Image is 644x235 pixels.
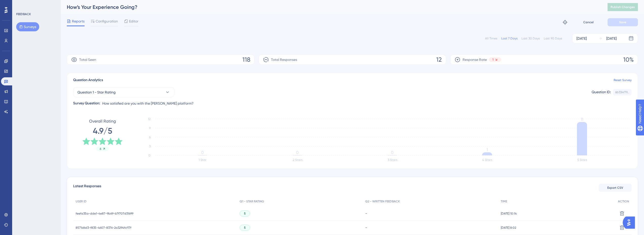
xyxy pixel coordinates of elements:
[244,226,246,230] span: 5
[623,215,638,230] iframe: UserGuiding AI Assistant Launcher
[492,58,493,62] span: 1
[102,100,194,106] span: How satisfied are you with the [PERSON_NAME] platform?
[623,56,634,64] span: 10%
[240,199,264,203] span: Q1 - STAR RATING
[72,18,85,24] span: Reports
[487,147,488,152] tspan: 1
[599,184,632,192] button: Export CSV
[388,158,397,162] text: 3 Stars
[522,36,540,40] div: Last 30 Days
[77,89,116,95] span: Question 1 - Star Rating
[76,211,133,216] span: feefa35a-dde1-4e87-9b69-b7f707d31699
[244,211,246,216] span: 5
[608,3,638,11] button: Publish Changes
[149,154,151,157] tspan: 0
[201,150,204,155] tspan: 0
[12,1,32,7] span: Need Help?
[501,199,507,203] span: TIME
[608,18,638,26] button: Save
[365,225,496,230] div: -
[149,135,151,139] tspan: 6
[89,118,116,124] span: Overall Rating
[583,20,594,24] span: Cancel
[96,18,118,24] span: Configuration
[242,56,250,64] span: 118
[76,199,87,203] span: USER ID
[573,18,604,26] button: Cancel
[148,117,151,121] tspan: 12
[607,186,623,190] span: Export CSV
[436,56,442,64] span: 12
[619,20,626,24] span: Save
[73,183,101,192] span: Latest Responses
[149,126,151,130] tspan: 9
[576,35,587,41] div: [DATE]
[73,77,103,83] span: Question Analytics
[577,158,587,162] text: 5 Stars
[16,12,31,16] div: FEEDBACK
[501,36,517,40] div: Last 7 Days
[482,158,492,162] text: 4 Stars
[501,211,517,216] span: [DATE] 10:14
[365,199,400,203] span: Q2 - WRITTEN FEEDBACK
[100,147,101,151] span: 6
[271,57,297,63] span: Total Responses
[544,36,562,40] div: Last 90 Days
[16,22,39,31] button: Surveys
[581,117,583,122] tspan: 11
[592,89,611,96] div: Question ID:
[618,199,629,203] span: ACTION
[129,18,138,24] span: Editor
[296,150,299,155] tspan: 0
[79,57,96,63] span: Total Seen
[73,100,100,106] div: Survey Question:
[463,57,487,63] span: Response Rate
[67,4,595,11] div: How’s Your Experience Going?
[614,78,632,82] a: Reset Survey
[93,125,112,136] span: 4.9/5
[199,158,206,162] text: 1 Star
[606,35,617,41] div: [DATE]
[501,226,516,230] span: [DATE] 8:02
[485,36,497,40] div: All Times
[391,150,393,155] tspan: 0
[293,158,302,162] text: 2 Stars
[611,5,635,9] span: Publish Changes
[149,145,151,148] tspan: 3
[76,226,131,230] span: 8571d6d3-f835-4607-8376-2a3294fcf17f
[615,90,629,94] div: 6b334f79...
[365,211,496,216] div: -
[73,87,174,97] button: Question 1 - Star Rating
